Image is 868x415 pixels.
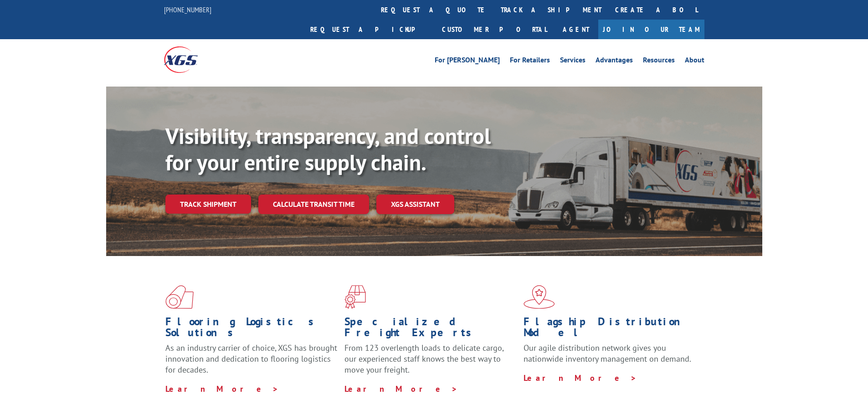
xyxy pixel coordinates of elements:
a: Agent [554,20,598,39]
h1: Flagship Distribution Model [524,316,696,343]
img: xgs-icon-flagship-distribution-model-red [524,285,555,309]
a: Track shipment [165,195,251,214]
a: Advantages [596,56,633,67]
a: Calculate transit time [258,195,369,214]
img: xgs-icon-total-supply-chain-intelligence-red [165,285,194,309]
a: Request a pickup [303,20,435,39]
a: Learn More > [524,373,637,383]
b: Visibility, transparency, and control for your entire supply chain. [165,122,491,176]
p: From 123 overlength loads to delicate cargo, our experienced staff knows the best way to move you... [344,343,517,383]
a: [PHONE_NUMBER] [164,5,211,14]
h1: Flooring Logistics Solutions [165,316,338,343]
a: Learn More > [344,384,458,394]
a: Resources [643,56,675,67]
a: Customer Portal [435,20,554,39]
a: Join Our Team [598,20,704,39]
a: Learn More > [165,384,279,394]
h1: Specialized Freight Experts [344,316,517,343]
a: XGS ASSISTANT [376,195,454,214]
a: For Retailers [510,56,550,67]
span: As an industry carrier of choice, XGS has brought innovation and dedication to flooring logistics... [165,343,337,375]
span: Our agile distribution network gives you nationwide inventory management on demand. [524,343,691,364]
img: xgs-icon-focused-on-flooring-red [344,285,366,309]
a: About [685,56,704,67]
a: Services [560,56,586,67]
a: For [PERSON_NAME] [435,56,500,67]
